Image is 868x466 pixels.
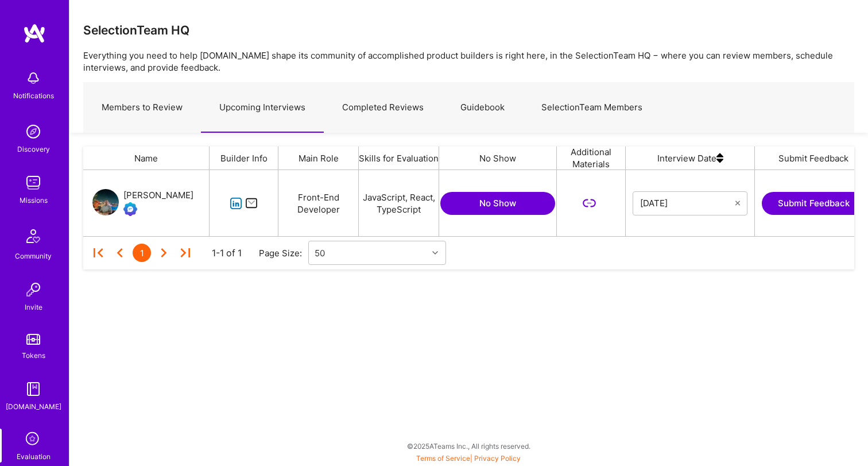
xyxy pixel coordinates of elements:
[17,143,50,155] div: Discovery
[583,197,596,210] i: icon LinkSecondary
[474,454,521,463] a: Privacy Policy
[83,23,189,37] h3: SelectionTeam HQ
[22,171,45,194] img: teamwork
[230,197,243,210] i: icon linkedIn
[359,170,439,236] div: JavaScript, React, TypeScript
[762,192,865,215] button: Submit Feedback
[201,83,324,133] a: Upcoming Interviews
[123,202,137,216] img: Evaluation Call Booked
[22,67,45,90] img: bell
[83,147,210,170] div: Name
[17,450,51,463] div: Evaluation
[22,429,44,450] i: icon SelectionTeam
[245,197,258,210] i: icon Mail
[626,147,755,170] div: Interview Date
[20,194,48,206] div: Missions
[439,147,557,170] div: No Show
[20,222,47,250] img: Community
[278,170,359,236] div: Front-End Developer
[6,400,61,413] div: [DOMAIN_NAME]
[123,188,193,202] div: [PERSON_NAME]
[23,23,46,44] img: logo
[416,454,470,463] a: Terms of Service
[523,83,661,133] a: SelectionTeam Members
[13,90,54,102] div: Notifications
[22,120,45,143] img: discovery
[69,432,868,460] div: © 2025 ATeams Inc., All rights reserved.
[15,250,52,262] div: Community
[440,192,555,215] button: No Show
[26,334,40,345] img: tokens
[92,188,193,218] a: User Avatar[PERSON_NAME]Evaluation Call Booked
[640,198,735,209] input: Select Date...
[22,378,45,400] img: guide book
[716,147,723,170] img: sort
[22,349,45,361] div: Tokens
[83,83,201,133] a: Members to Review
[83,49,854,74] p: Everything you need to help [DOMAIN_NAME] shape its community of accomplished product builders is...
[416,454,521,463] span: |
[212,247,242,259] div: 1-1 of 1
[432,250,438,256] i: icon Chevron
[278,147,359,170] div: Main Role
[133,244,151,262] div: 1
[324,83,442,133] a: Completed Reviews
[259,247,308,259] div: Page Size:
[359,147,439,170] div: Skills for Evaluation
[557,147,626,170] div: Additional Materials
[315,247,325,259] div: 50
[210,147,278,170] div: Builder Info
[92,189,119,215] img: User Avatar
[22,278,45,301] img: Invite
[25,301,42,313] div: Invite
[442,83,523,133] a: Guidebook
